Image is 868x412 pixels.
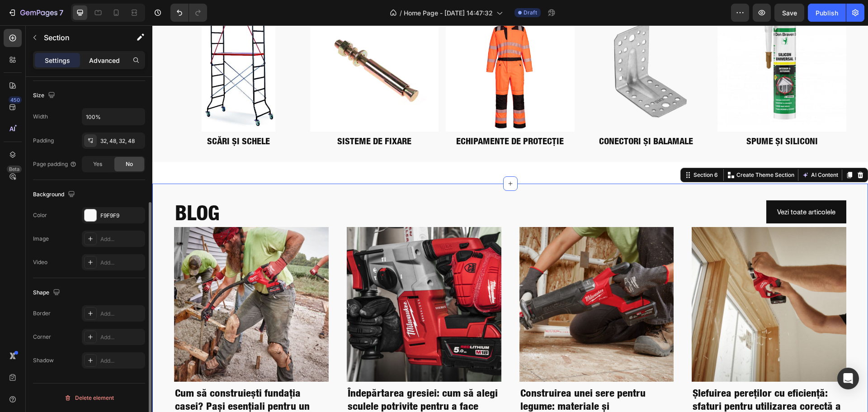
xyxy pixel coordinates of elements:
[89,56,120,65] p: Advanced
[539,146,567,154] div: Section 6
[100,357,143,365] div: Add...
[539,202,694,356] img: Alt image
[33,189,77,201] div: Background
[565,109,694,122] h2: SPUME ȘI SILICONI
[22,202,176,356] img: Alt image
[22,109,151,122] h2: SCĂRI ȘI SCHELE
[367,202,522,356] img: Alt image
[33,211,47,219] div: Color
[33,391,145,405] button: Delete element
[614,175,694,198] a: Vezi toate articolele
[100,333,143,341] div: Add...
[7,166,22,173] div: Beta
[82,109,145,125] input: Auto
[539,360,694,403] a: Șlefuirea pereților cu eficiență: sfaturi pentru utilizarea corectă a uneltelor de șlefuire
[158,109,287,122] h2: SISTEME DE FIXARE
[33,333,51,341] div: Corner
[33,309,51,317] div: Border
[100,310,143,318] div: Add...
[33,137,54,145] div: Padding
[33,160,77,168] div: Page padding
[33,356,54,365] div: Shadow
[152,25,868,412] iframe: To enrich screen reader interactions, please activate Accessibility in Grammarly extension settings
[524,9,537,17] span: Draft
[33,113,48,121] div: Width
[837,368,859,389] div: Open Intercom Messenger
[170,4,207,22] div: Undo/Redo
[100,212,143,220] div: F9F9F9
[44,32,118,43] p: Section
[400,8,402,18] span: /
[808,4,846,22] button: Publish
[194,360,349,403] a: Îndepărtarea gresiei: cum să alegi sculele potrivite pentru a face treaba mai ușoară?
[22,360,176,403] a: Cum să construiești fundația casei? Pași esențiali pentru un start sigur
[93,160,102,168] span: Yes
[45,56,70,65] p: Settings
[9,96,22,104] div: 450
[33,235,49,243] div: Image
[33,287,62,299] div: Shape
[33,258,47,266] div: Video
[64,393,114,403] div: Delete element
[367,360,522,403] a: Construirea unei sere pentru legume: materiale și tehnici esențiale
[782,9,797,17] span: Save
[648,144,688,155] button: AI Content
[816,8,838,18] div: Publish
[429,109,558,122] h2: CONECTORI ȘI BALAMALE
[100,259,143,267] div: Add...
[22,173,354,202] h2: BLOG
[33,90,57,102] div: Size
[625,180,683,193] p: Vezi toate articolele
[59,7,63,18] p: 7
[404,8,493,18] span: Home Page - [DATE] 14:47:32
[774,4,804,22] button: Save
[293,109,422,122] h2: ECHIPAMENTE DE PROTECȚIE
[194,202,349,356] img: Alt image
[100,235,143,243] div: Add...
[584,146,642,154] p: Create Theme Section
[4,4,67,22] button: 7
[100,137,143,145] div: 32, 48, 32, 48
[126,160,133,168] span: No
